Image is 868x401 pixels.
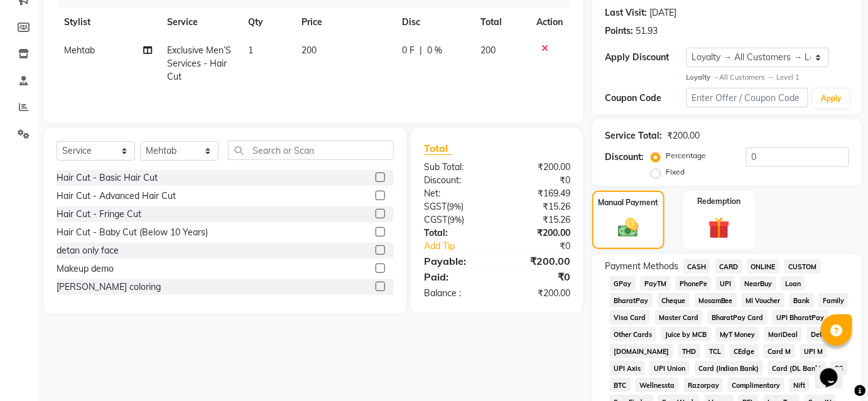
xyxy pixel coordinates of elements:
[730,344,759,358] span: CEdge
[529,8,570,36] th: Action
[610,344,673,358] span: [DOMAIN_NAME]
[497,161,580,174] div: ₹200.00
[661,327,711,341] span: Juice by MCB
[497,254,580,269] div: ₹200.00
[415,227,497,240] div: Total:
[427,44,442,57] span: 0 %
[612,216,645,240] img: _cash.svg
[678,344,700,358] span: THD
[415,213,497,227] div: ( )
[497,269,580,284] div: ₹0
[666,150,706,161] label: Percentage
[610,276,636,291] span: GPay
[57,8,160,36] th: Stylist
[497,213,580,227] div: ₹15.26
[57,171,158,184] div: Hair Cut - Basic Hair Cut
[415,240,511,253] a: Add Tip
[424,142,453,155] span: Total
[742,293,784,307] span: MI Voucher
[686,72,849,83] div: All Customers → Level 1
[57,262,114,275] div: Makeup demo
[728,378,784,392] span: Complimentary
[636,378,679,392] span: Wellnessta
[57,226,208,239] div: Hair Cut - Baby Cut (Below 10 Years)
[695,293,737,307] span: MosamBee
[497,174,580,187] div: ₹0
[773,310,828,324] span: UPI BharatPay
[716,327,760,341] span: MyT Money
[605,6,647,19] div: Last Visit:
[415,174,497,187] div: Discount:
[449,201,461,211] span: 9%
[708,310,768,324] span: BharatPay Card
[683,259,710,274] span: CASH
[813,89,849,108] button: Apply
[747,259,780,274] span: ONLINE
[789,378,810,392] span: Nift
[695,361,764,375] span: Card (Indian Bank)
[686,88,809,107] input: Enter Offer / Coupon Code
[228,141,394,160] input: Search or Scan
[658,293,690,307] span: Cheque
[741,276,776,291] span: NearBuy
[167,45,231,82] span: Exclusive Men’S Services - Hair Cut
[605,51,686,64] div: Apply Discount
[420,44,422,57] span: |
[605,151,644,164] div: Discount:
[511,240,580,253] div: ₹0
[497,200,580,213] div: ₹15.26
[605,129,662,142] div: Service Total:
[789,293,814,307] span: Bank
[605,260,678,273] span: Payment Methods
[610,327,656,341] span: Other Cards
[497,227,580,240] div: ₹200.00
[800,344,827,358] span: UPI M
[57,190,176,203] div: Hair Cut - Advanced Hair Cut
[598,197,658,208] label: Manual Payment
[649,6,676,19] div: [DATE]
[450,215,462,225] span: 9%
[57,208,141,221] div: Hair Cut - Fringe Cut
[57,281,161,294] div: [PERSON_NAME] coloring
[698,196,741,207] label: Redemption
[415,254,497,269] div: Payable:
[610,310,650,324] span: Visa Card
[474,8,529,36] th: Total
[605,92,686,105] div: Coupon Code
[424,214,447,225] span: CGST
[424,201,447,212] span: SGST
[636,24,658,38] div: 51.93
[641,276,671,291] span: PayTM
[764,327,802,341] span: MariDeal
[415,287,497,300] div: Balance :
[497,187,580,200] div: ₹169.49
[248,45,253,56] span: 1
[610,378,631,392] span: BTC
[610,361,645,375] span: UPI Axis
[415,187,497,200] div: Net:
[160,8,240,36] th: Service
[402,44,415,57] span: 0 F
[819,293,849,307] span: Family
[702,215,737,242] img: _gift.svg
[394,8,474,36] th: Disc
[715,259,742,274] span: CARD
[241,8,294,36] th: Qty
[64,45,95,56] span: Mehtab
[497,287,580,300] div: ₹200.00
[676,276,712,291] span: PhonePe
[605,24,633,38] div: Points:
[781,276,805,291] span: Loan
[415,200,497,213] div: ( )
[784,259,821,274] span: CUSTOM
[768,361,826,375] span: Card (DL Bank)
[686,73,720,82] strong: Loyalty →
[684,378,724,392] span: Razorpay
[481,45,496,56] span: 200
[655,310,703,324] span: Master Card
[705,344,725,358] span: TCL
[415,269,497,284] div: Paid:
[294,8,394,36] th: Price
[716,276,735,291] span: UPI
[650,361,690,375] span: UPI Union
